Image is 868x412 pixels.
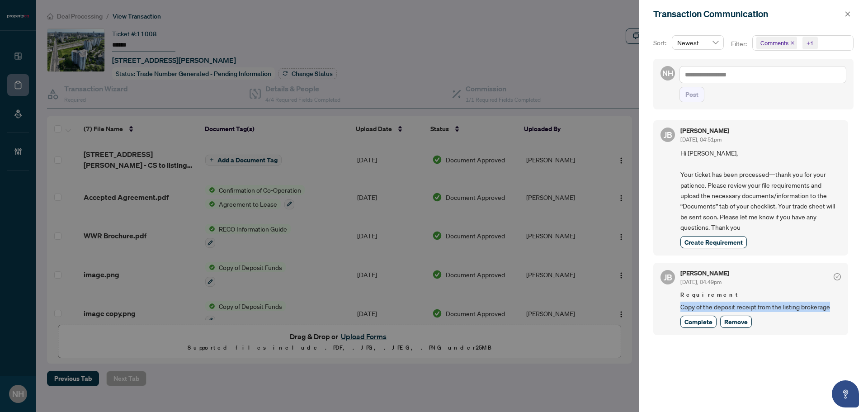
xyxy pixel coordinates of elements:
span: Create Requirement [684,237,743,247]
p: Filter: [731,39,748,49]
span: [DATE], 04:51pm [680,136,722,143]
button: Post [679,87,704,102]
span: NH [662,67,673,79]
h5: [PERSON_NAME] [680,270,729,276]
span: Hi [PERSON_NAME], Your ticket has been processed—thank you for your patience. Please review your ... [680,148,841,232]
button: Remove [720,316,752,328]
span: JB [664,271,672,284]
h5: [PERSON_NAME] [680,128,729,134]
span: Newest [677,36,718,49]
span: Copy of the deposit receipt from the listing brokerage [680,302,841,312]
button: Create Requirement [680,236,747,248]
span: Complete [684,317,712,327]
p: Sort: [653,38,668,48]
span: JB [664,128,672,141]
div: +1 [807,38,814,47]
span: Comments [756,37,797,49]
button: Open asap [832,380,859,407]
span: close [844,11,851,17]
button: Complete [680,316,717,328]
span: Remove [724,317,748,327]
span: close [790,41,795,45]
span: Requirement [680,290,841,299]
span: Comments [760,38,788,47]
span: [DATE], 04:49pm [680,279,722,285]
span: check-circle [834,273,841,280]
div: Transaction Communication [653,7,842,21]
